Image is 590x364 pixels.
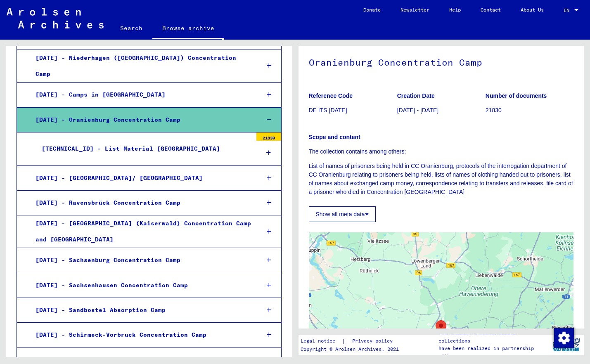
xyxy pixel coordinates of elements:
div: Oranienburg Concentration Camp [432,317,450,339]
b: Number of documents [486,92,547,99]
div: [TECHNICAL_ID] - List Material [GEOGRAPHIC_DATA] [36,141,252,157]
p: The collection contains among others: [309,147,574,156]
p: [DATE] - [DATE] [397,106,485,115]
a: Search [110,18,152,38]
a: Browse archive [152,18,224,40]
div: [DATE] - [GEOGRAPHIC_DATA]/ [GEOGRAPHIC_DATA] [29,170,253,186]
a: Privacy policy [346,337,403,345]
p: have been realized in partnership with [438,345,548,359]
div: [DATE] - Oranienburg Concentration Camp [29,112,253,128]
div: [DATE] - Schirmeck-Vorbruck Concentration Camp [29,327,253,343]
h1: Oranienburg Concentration Camp [309,43,574,80]
p: 21830 [486,106,573,115]
div: [DATE] - Sachsenburg Concentration Camp [29,252,253,268]
b: Scope and content [309,134,360,140]
div: [DATE] - Niederhagen ([GEOGRAPHIC_DATA]) Concentration Camp [29,50,253,82]
div: | [301,337,403,345]
p: List of names of prisoners being held in CC Oranienburg, protocols of the interrogation departmen... [309,162,574,196]
span: EN [564,7,573,13]
div: [DATE] - Ravensbrück Concentration Camp [29,195,253,211]
p: DE ITS [DATE] [309,106,397,115]
p: Copyright © Arolsen Archives, 2021 [301,345,403,353]
div: [DATE] - [GEOGRAPHIC_DATA] (Kaiserwald) Concentration Camp and [GEOGRAPHIC_DATA] [29,215,253,248]
a: Legal notice [301,337,342,345]
b: Creation Date [397,92,435,99]
b: Reference Code [309,92,353,99]
div: 21830 [256,132,281,141]
img: Arolsen_neg.svg [7,8,104,28]
button: Show all meta data [309,206,376,222]
div: [DATE] - Sachsenhausen Concentration Camp [29,277,253,293]
p: The Arolsen Archives online collections [438,330,548,345]
div: [DATE] - Camps in [GEOGRAPHIC_DATA] [29,87,253,103]
img: Change consent [554,328,574,348]
div: [DATE] - Sandbostel Absorption Camp [29,302,253,318]
img: yv_logo.png [551,334,582,355]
